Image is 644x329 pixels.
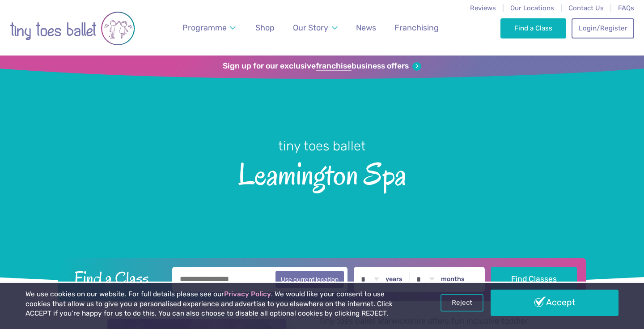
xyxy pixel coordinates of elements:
[178,18,240,38] a: Programme
[356,23,376,32] span: News
[510,4,554,12] a: Our Locations
[293,23,328,32] span: Our Story
[16,155,628,191] span: Leamington Spa
[289,18,342,38] a: Our Story
[572,18,634,38] a: Login/Register
[224,290,271,298] a: Privacy Policy
[441,275,465,283] label: months
[352,18,380,38] a: News
[568,4,604,12] a: Contact Us
[386,275,402,283] label: years
[394,23,439,32] span: Franchising
[278,138,366,154] small: tiny toes ballet
[275,271,344,288] button: Use current location
[255,23,275,32] span: Shop
[182,23,227,32] span: Programme
[25,290,411,319] p: We use cookies on our website. For full details please see our . We would like your consent to us...
[441,294,483,311] a: Reject
[390,18,443,38] a: Franchising
[223,61,421,71] a: Sign up for our exclusivefranchisebusiness offers
[67,267,166,289] h2: Find a Class
[491,267,577,292] button: Find Classes
[10,6,135,51] img: tiny toes ballet
[491,290,619,316] a: Accept
[470,4,496,12] a: Reviews
[618,4,634,12] a: FAQs
[316,61,352,71] strong: franchise
[251,18,279,38] a: Shop
[500,18,566,38] a: Find a Class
